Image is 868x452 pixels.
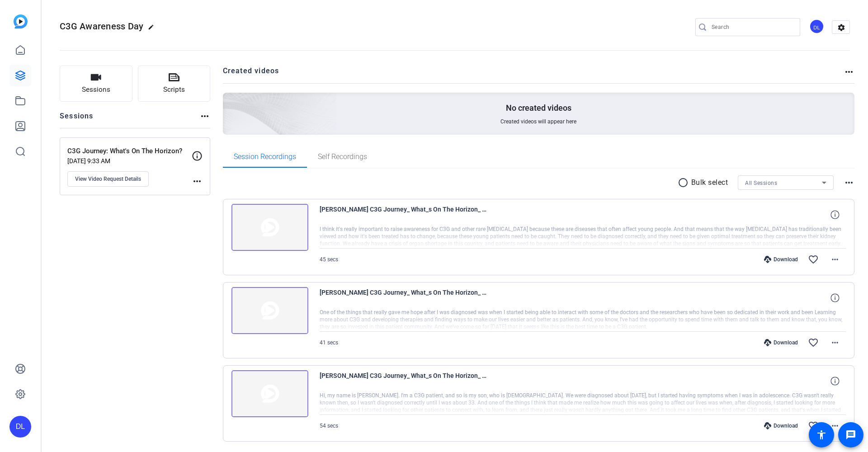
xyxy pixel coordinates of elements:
mat-icon: message [845,429,856,440]
p: C3G Journey: What's On The Horizon? [67,146,192,156]
span: [PERSON_NAME] C3G Journey_ What_s On The Horizon_ [DATE] 14_25_58 [320,370,487,392]
mat-icon: radio_button_unchecked [678,177,691,188]
span: 45 secs [320,256,338,263]
mat-icon: more_horiz [192,176,203,187]
div: Download [759,339,802,346]
h2: Created videos [223,66,844,83]
p: [DATE] 9:33 AM [67,157,192,165]
h2: Sessions [60,111,94,128]
mat-icon: settings [832,21,850,34]
span: Sessions [82,85,110,95]
p: Bulk select [691,177,728,188]
mat-icon: more_horiz [844,66,854,77]
span: [PERSON_NAME] C3G Journey_ What_s On The Horizon_ [DATE] 15_05_44 [320,204,487,226]
img: thumb-nail [231,370,308,417]
span: Created videos will appear here [500,118,576,125]
mat-icon: edit [148,24,159,35]
mat-icon: favorite_border [808,420,819,431]
mat-icon: more_horiz [830,420,840,431]
span: C3G Awareness Day [60,21,143,32]
button: Scripts [138,66,211,102]
div: Download [759,422,802,429]
mat-icon: more_horiz [199,111,210,122]
button: Sessions [60,66,132,102]
mat-icon: more_horiz [830,254,840,265]
img: thumb-nail [231,287,308,334]
div: DL [809,19,824,34]
div: DL [9,416,31,438]
p: No created videos [506,103,571,113]
img: blue-gradient.svg [14,14,28,28]
span: 41 secs [320,339,338,346]
span: Scripts [163,85,185,95]
span: Session Recordings [234,153,296,160]
mat-icon: favorite_border [808,337,819,348]
mat-icon: more_horiz [830,337,840,348]
span: 54 secs [320,423,338,429]
mat-icon: favorite_border [808,254,819,265]
span: View Video Request Details [75,175,141,183]
span: All Sessions [745,180,777,186]
ngx-avatar: Destiny Lalonde [809,19,825,35]
img: Creted videos background [122,3,337,199]
mat-icon: more_horiz [844,177,854,188]
mat-icon: accessibility [816,429,827,440]
input: Search [712,22,793,33]
div: Download [759,256,802,263]
img: thumb-nail [231,204,308,251]
button: View Video Request Details [67,171,149,187]
span: Self Recordings [318,153,367,160]
span: [PERSON_NAME] C3G Journey_ What_s On The Horizon_ [DATE] 14_58_32 [320,287,487,309]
